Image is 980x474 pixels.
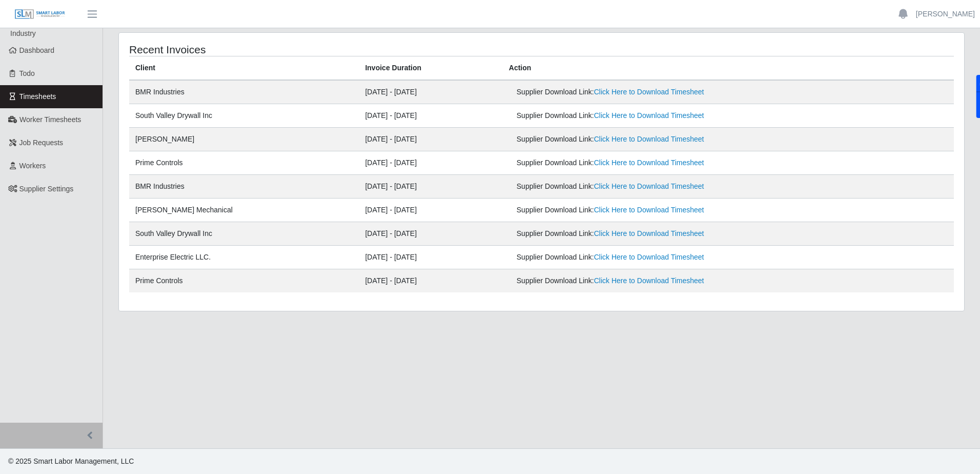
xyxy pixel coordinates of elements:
a: Click Here to Download Timesheet [594,88,704,96]
div: Supplier Download Link: [517,275,794,286]
a: Click Here to Download Timesheet [594,111,704,120]
td: BMR Industries [129,175,359,199]
td: Prime Controls [129,151,359,175]
span: Timesheets [19,92,56,101]
td: [DATE] - [DATE] [359,80,502,104]
span: Workers [19,162,46,170]
th: Action [503,56,954,81]
td: [DATE] - [DATE] [359,269,502,293]
span: Industry [10,29,36,37]
div: Supplier Download Link: [517,110,794,121]
td: [PERSON_NAME] [129,128,359,151]
td: South Valley Drywall Inc [129,222,359,246]
div: Supplier Download Link: [517,181,794,192]
td: [DATE] - [DATE] [359,222,502,246]
div: Supplier Download Link: [517,228,794,239]
td: BMR Industries [129,80,359,104]
th: Client [129,56,359,81]
div: Supplier Download Link: [517,134,794,145]
div: Supplier Download Link: [517,205,794,215]
a: Click Here to Download Timesheet [594,229,704,238]
span: Todo [19,69,35,77]
td: [DATE] - [DATE] [359,175,502,199]
td: [DATE] - [DATE] [359,199,502,222]
td: South Valley Drywall Inc [129,104,359,128]
span: © 2025 Smart Labor Management, LLC [8,457,134,465]
a: [PERSON_NAME] [916,9,975,19]
th: Invoice Duration [359,56,502,81]
h4: Recent Invoices [129,43,464,56]
td: [DATE] - [DATE] [359,246,502,269]
td: [DATE] - [DATE] [359,128,502,151]
a: Click Here to Download Timesheet [594,159,704,167]
td: [DATE] - [DATE] [359,151,502,175]
a: Click Here to Download Timesheet [594,253,704,261]
span: Worker Timesheets [19,115,81,124]
td: Prime Controls [129,269,359,293]
a: Click Here to Download Timesheet [594,276,704,285]
a: Click Here to Download Timesheet [594,135,704,143]
div: Supplier Download Link: [517,87,794,97]
span: Dashboard [19,46,55,54]
span: Job Requests [19,139,64,147]
td: Enterprise Electric LLC. [129,246,359,269]
td: [PERSON_NAME] Mechanical [129,199,359,222]
div: Supplier Download Link: [517,157,794,168]
td: [DATE] - [DATE] [359,104,502,128]
a: Click Here to Download Timesheet [594,182,704,190]
img: SLM Logo [14,9,66,20]
span: Supplier Settings [19,185,74,193]
a: Click Here to Download Timesheet [594,206,704,214]
div: Supplier Download Link: [517,252,794,263]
